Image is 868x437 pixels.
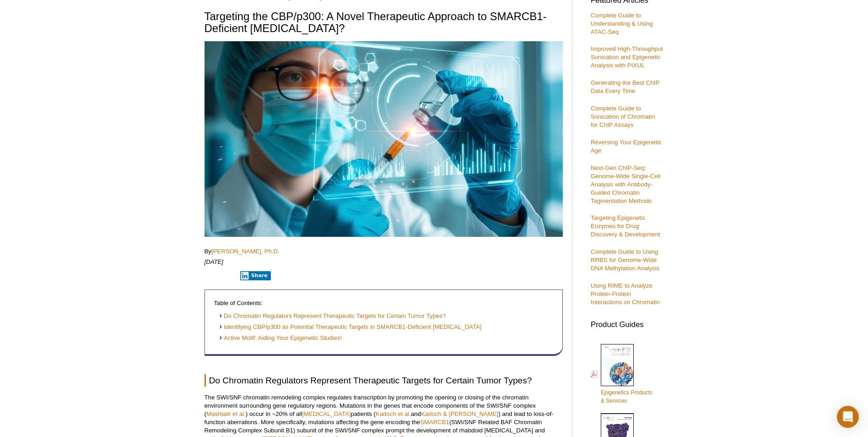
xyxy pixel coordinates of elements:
em: [DATE] [205,258,224,265]
a: Complete Guide to Using RRBS for Genome-Wide DNA Methylation Analysis [591,248,659,272]
a: Do Chromatin Regulators Represent Therapeutic Targets for Certain Tumor Types? [219,312,446,321]
button: Share [240,271,271,280]
img: Doctor with syringe [205,41,563,237]
a: Identifying CBP/p300 as Potential Therapeutic Targets in SMARCB1-Deficient [MEDICAL_DATA] [219,323,482,332]
a: Targeting Epigenetic Enzymes for Drug Discovery & Development [591,214,660,238]
a: Mashtalir et al. [206,410,246,417]
a: Improved High-Throughput Sonication and Epigenetic Analysis with PIXUL [591,45,663,69]
a: [MEDICAL_DATA] [302,410,351,417]
a: Reversing Your Epigenetic Age [591,139,662,154]
span: Epigenetics Products & Services [601,389,652,404]
h2: Do Chromatin Regulators Represent Therapeutic Targets for Certain Tumor Types? [205,374,563,387]
a: Epigenetics Products& Services [591,343,652,406]
div: Open Intercom Messenger [837,406,859,428]
a: Next-Gen ChIP-Seq: Genome-Wide Single-Cell Analysis with Antibody-Guided Chromatin Tagmentation M... [591,164,660,204]
a: Using RIME to Analyze Protein-Protein Interactions on Chromatin [591,282,660,306]
a: Complete Guide to Understanding & Using ATAC-Seq [591,12,653,35]
a: Kadoch et al. [376,410,411,417]
p: Table of Contents: [214,299,553,307]
p: By [205,247,563,256]
a: Generating the Best ChIP Data Every Time [591,79,659,94]
img: Epi_brochure_140604_cover_web_70x200 [601,344,634,386]
a: SMARCB1 [420,419,449,426]
a: Kadoch & [PERSON_NAME] [421,410,498,417]
a: Complete Guide to Sonication of Chromatin for ChIP Assays [591,105,655,128]
iframe: X Post Button [205,271,234,280]
a: Active Motif: Aiding Your Epigenetic Studies! [219,334,342,343]
h3: Product Guides [591,316,664,329]
h1: Targeting the CBP/p300: A Novel Therapeutic Approach to SMARCB1-Deficient [MEDICAL_DATA]? [205,11,563,36]
a: [PERSON_NAME], Ph.D. [211,248,280,255]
